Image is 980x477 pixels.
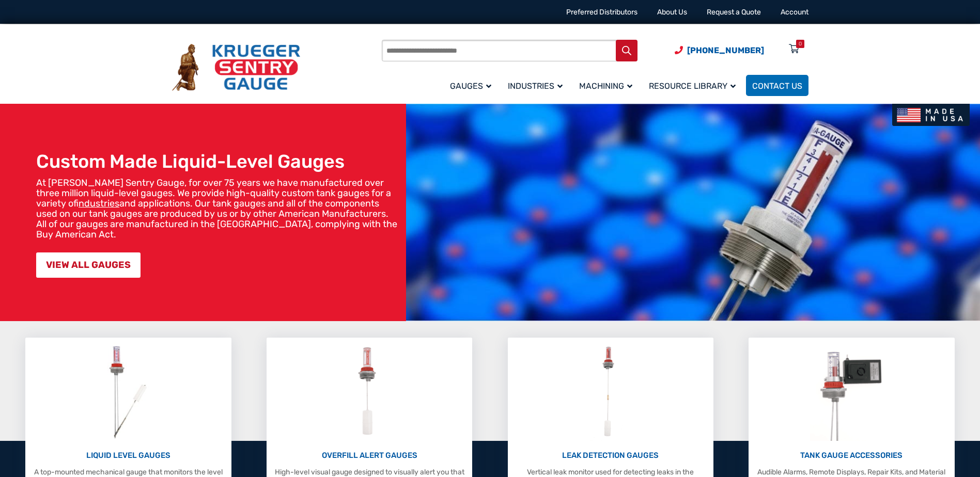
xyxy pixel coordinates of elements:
[508,81,563,91] span: Industries
[566,8,637,17] a: Preferred Distributors
[30,450,226,462] p: LIQUID LEVEL GAUGES
[36,252,141,278] a: VIEW ALL GAUGES
[643,73,746,98] a: Resource Library
[450,81,491,91] span: Gauges
[347,343,393,441] img: Overfill Alert Gauges
[573,73,643,98] a: Machining
[79,198,119,209] a: industries
[799,40,802,48] div: 0
[579,81,632,91] span: Machining
[781,8,808,17] a: Account
[892,104,970,126] img: Made In USA
[649,81,736,91] span: Resource Library
[36,150,401,172] h1: Custom Made Liquid-Level Gauges
[101,343,155,441] img: Liquid Level Gauges
[172,44,300,91] img: Krueger Sentry Gauge
[502,73,573,98] a: Industries
[707,8,761,17] a: Request a Quote
[675,44,764,57] a: Phone Number (920) 434-8860
[657,8,687,17] a: About Us
[810,343,893,441] img: Tank Gauge Accessories
[513,450,708,462] p: LEAK DETECTION GAUGES
[754,450,949,462] p: TANK GAUGE ACCESSORIES
[687,45,764,55] span: [PHONE_NUMBER]
[746,75,808,96] a: Contact Us
[36,178,401,240] p: At [PERSON_NAME] Sentry Gauge, for over 75 years we have manufactured over three million liquid-l...
[590,343,631,441] img: Leak Detection Gauges
[752,81,802,91] span: Contact Us
[272,450,467,462] p: OVERFILL ALERT GAUGES
[444,73,502,98] a: Gauges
